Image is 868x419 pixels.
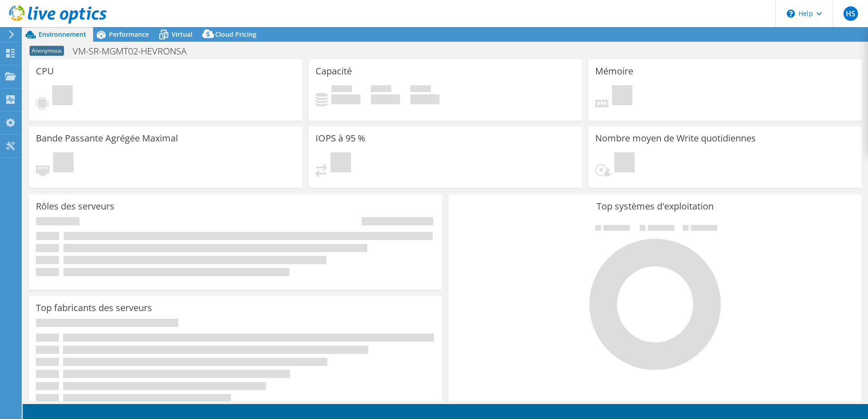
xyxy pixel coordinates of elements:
[172,30,192,39] span: Virtual
[36,303,152,313] h3: Top fabricants des serveurs
[410,85,431,94] span: Total
[215,30,256,39] span: Cloud Pricing
[410,94,439,104] h4: 0 Gio
[316,66,352,76] h3: Capacité
[455,201,855,211] h3: Top systèmes d'exploitation
[36,133,178,143] h3: Bande Passante Agrégée Maximal
[53,152,74,175] span: En attente
[36,66,54,76] h3: CPU
[787,10,795,18] svg: \n
[52,85,73,107] span: En attente
[69,46,201,56] h1: VM-SR-MGMT02-HEVRONSA
[843,6,858,21] span: HS
[614,152,635,175] span: En attente
[371,85,391,94] span: Espace libre
[330,152,351,175] span: En attente
[595,133,756,143] h3: Nombre moyen de Write quotidiennes
[612,85,632,107] span: En attente
[595,66,633,76] h3: Mémoire
[36,201,114,211] h3: Rôles des serveurs
[331,85,352,94] span: Utilisé
[39,30,86,39] span: Environnement
[109,30,149,39] span: Performance
[371,94,400,104] h4: 0 Gio
[316,133,365,143] h3: IOPS à 95 %
[331,94,360,104] h4: 0 Gio
[30,46,64,56] span: Anonymous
